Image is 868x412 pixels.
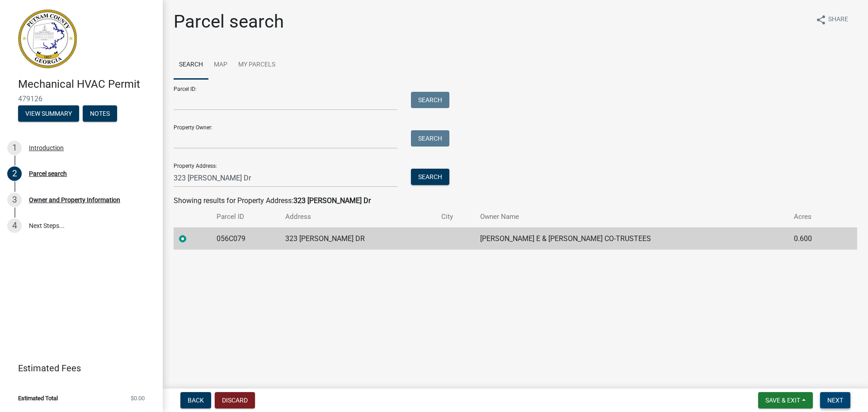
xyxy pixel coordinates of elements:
div: 4 [7,218,22,233]
th: Owner Name [475,206,788,227]
button: Discard [215,392,255,408]
td: 056C079 [211,227,280,250]
button: Search [411,130,449,147]
wm-modal-confirm: Summary [18,110,79,118]
img: Putnam County, Georgia [18,9,77,68]
button: Next [820,392,850,408]
td: [PERSON_NAME] E & [PERSON_NAME] CO-TRUSTEES [475,227,788,250]
td: 323 [PERSON_NAME] DR [280,227,436,250]
span: Estimated Total [18,395,58,401]
div: 3 [7,193,22,207]
a: My Parcels [233,51,281,80]
h4: Mechanical HVAC Permit [18,78,156,91]
button: Save & Exit [758,392,813,408]
div: Parcel search [29,170,67,177]
span: Back [188,397,204,404]
strong: 323 [PERSON_NAME] Dr [293,196,371,205]
button: Notes [83,105,117,122]
span: Share [828,14,848,25]
button: Back [180,392,211,408]
span: Save & Exit [765,397,800,404]
a: Search [174,51,208,80]
th: Address [280,206,436,227]
div: Introduction [29,145,64,151]
span: Next [827,397,843,404]
span: 479126 [18,95,145,103]
div: Showing results for Property Address: [174,195,857,206]
div: Owner and Property Information [29,197,120,203]
span: $0.00 [131,395,145,401]
wm-modal-confirm: Notes [83,110,117,118]
a: Estimated Fees [7,359,148,377]
div: 1 [7,141,22,155]
a: Map [208,51,233,80]
button: View Summary [18,105,79,122]
div: 2 [7,166,22,181]
button: Search [411,169,449,185]
th: City [436,206,475,227]
th: Parcel ID [211,206,280,227]
button: shareShare [808,11,855,28]
h1: Parcel search [174,11,284,33]
th: Acres [788,206,838,227]
button: Search [411,92,449,108]
td: 0.600 [788,227,838,250]
i: share [816,14,826,25]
